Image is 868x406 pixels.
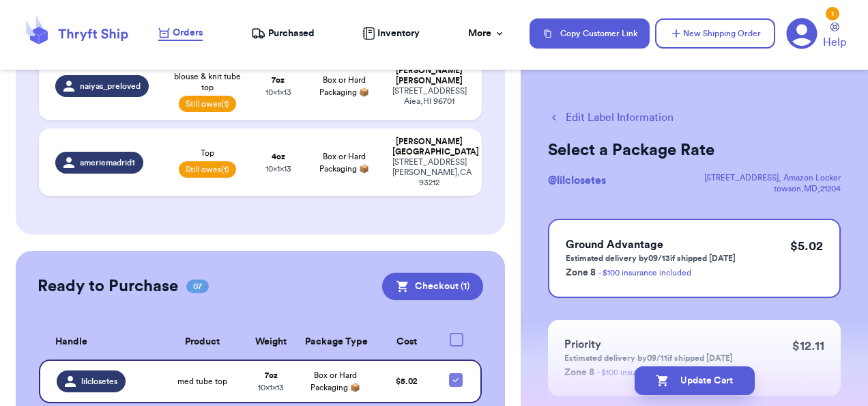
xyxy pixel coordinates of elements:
[392,137,465,157] div: [PERSON_NAME] [GEOGRAPHIC_DATA]
[635,366,755,395] button: Update Cart
[382,273,483,300] button: Checkout (1)
[319,152,369,173] span: Box or Hard Packaging 📦
[786,18,818,49] a: 1
[823,34,846,51] span: Help
[177,376,227,387] span: med tube top
[566,268,596,278] span: Zone 8
[297,325,374,360] th: Package Type
[171,60,244,93] span: [PERSON_NAME] blouse & knit tube top
[158,26,203,41] a: Orders
[265,88,291,96] span: 10 x 1 x 13
[566,253,736,264] p: Estimated delivery by 09/13 if shipped [DATE]
[265,165,291,173] span: 10 x 1 x 13
[655,18,775,49] button: New Shipping Order
[704,172,841,183] div: [STREET_ADDRESS] , Amazon Locker
[792,336,824,355] p: $ 12.11
[246,325,298,360] th: Weight
[548,139,841,161] h2: Select a Package Rate
[179,96,236,112] span: Still owes (1)
[80,157,135,168] span: ameriemadrid1
[790,236,823,256] p: $ 5.02
[186,280,209,293] span: 07
[548,109,674,126] button: Edit Label Information
[564,339,601,350] span: Priority
[159,325,245,360] th: Product
[80,81,141,92] span: naiyas_preloved
[310,371,360,392] span: Box or Hard Packaging 📦
[179,161,236,178] span: Still owes (1)
[38,275,178,297] h2: Ready to Purchase
[826,7,839,21] div: 1
[392,66,465,86] div: [PERSON_NAME] [PERSON_NAME]
[375,325,439,360] th: Cost
[268,27,315,40] span: Purchased
[704,183,841,194] div: towson , MD , 21204
[598,269,691,277] a: - $100 insurance included
[468,27,505,40] div: More
[548,175,606,186] span: @ lilclosetes
[392,86,465,107] div: [STREET_ADDRESS] Aiea , HI 96701
[823,23,846,51] a: Help
[173,26,203,40] span: Orders
[362,27,420,40] a: Inventory
[272,152,285,161] strong: 4 oz
[265,371,278,379] strong: 7 oz
[377,27,420,40] span: Inventory
[55,335,87,349] span: Handle
[566,239,663,250] span: Ground Advantage
[564,353,733,364] p: Estimated delivery by 09/11 if shipped [DATE]
[319,76,369,96] span: Box or Hard Packaging 📦
[396,377,418,385] span: $ 5.02
[251,27,315,40] a: Purchased
[201,148,214,159] span: Top
[392,157,465,188] div: [STREET_ADDRESS] [PERSON_NAME] , CA 93212
[530,18,650,49] button: Copy Customer Link
[272,76,285,84] strong: 7 oz
[258,383,284,392] span: 10 x 1 x 13
[81,376,117,387] span: lilclosetes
